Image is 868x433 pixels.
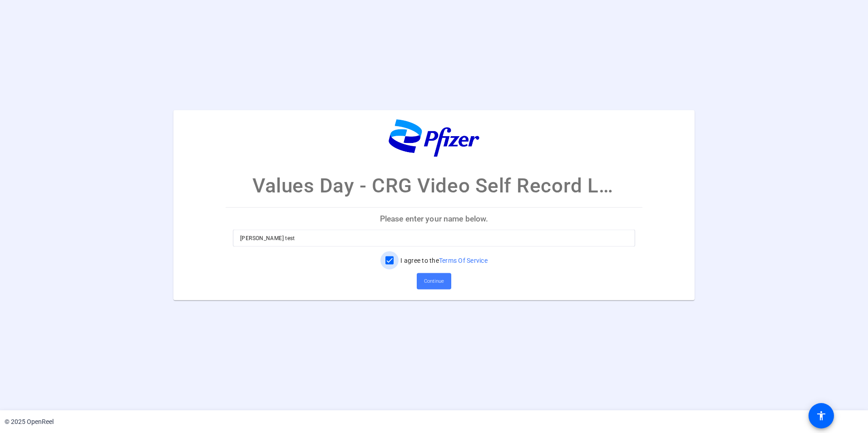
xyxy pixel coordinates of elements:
[424,274,444,288] span: Continue
[399,256,488,265] label: I agree to the
[252,170,616,200] p: Values Day - CRG Video Self Record Link
[389,119,479,157] img: company-logo
[417,273,451,289] button: Continue
[240,232,628,243] input: Enter your name
[816,410,827,421] mat-icon: accessibility
[5,417,54,427] div: © 2025 OpenReel
[226,207,642,229] p: Please enter your name below.
[439,256,488,264] a: Terms Of Service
